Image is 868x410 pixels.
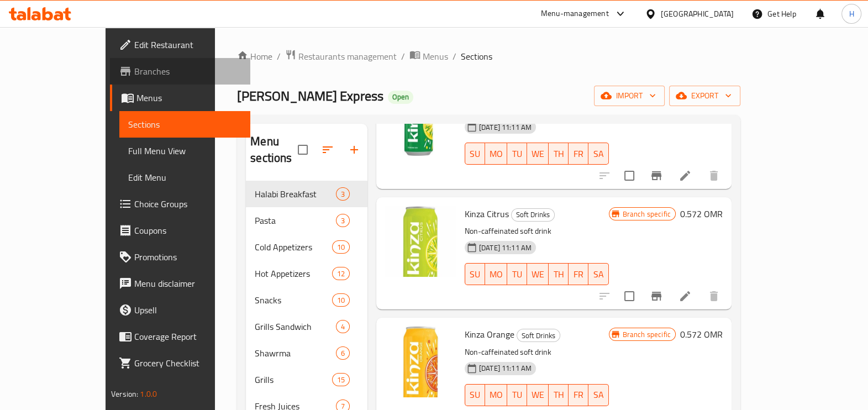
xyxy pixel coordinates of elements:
a: Home [237,50,272,63]
span: Branch specific [618,329,675,340]
span: 12 [333,269,349,279]
nav: breadcrumb [237,49,740,64]
button: Add section [341,136,367,163]
div: Cold Appetizers [255,240,332,254]
span: TU [512,146,523,162]
span: import [603,89,656,103]
li: / [277,50,281,63]
span: Branch specific [618,209,675,219]
span: Edit Menu [128,171,241,184]
a: Edit menu item [678,169,692,182]
a: Coverage Report [110,323,250,350]
span: Edit Restaurant [134,38,241,51]
div: items [336,346,350,360]
button: TH [549,384,569,406]
span: Version: [111,387,138,401]
button: SA [588,384,608,406]
button: delete [701,283,727,309]
span: [DATE] 11:11 AM [475,122,536,133]
button: FR [569,143,588,165]
button: export [669,86,740,106]
span: Soft Drinks [517,329,560,342]
span: FR [573,387,584,403]
a: Edit menu item [678,290,692,303]
span: 6 [336,348,349,359]
button: SU [465,263,485,285]
span: Coverage Report [134,330,241,343]
button: TU [507,263,527,285]
span: Menus [136,91,241,104]
span: [DATE] 11:11 AM [475,243,536,253]
span: Sections [128,118,241,131]
span: [DATE] 11:11 AM [475,363,536,374]
div: Grills Sandwich4 [246,313,367,340]
span: Menus [423,50,448,63]
span: FR [573,146,584,162]
a: Full Menu View [119,138,250,164]
p: Non-caffeinated soft drink [465,345,609,359]
button: TU [507,143,527,165]
span: Open [388,92,413,102]
span: WE [532,266,544,282]
div: Soft Drinks [511,208,555,222]
button: Branch-specific-item [643,283,670,309]
button: import [594,86,665,106]
span: [PERSON_NAME] Express [237,83,383,108]
button: WE [527,384,549,406]
button: TH [549,263,569,285]
span: TH [553,266,564,282]
span: SU [470,387,481,403]
div: Soft Drinks [517,329,560,342]
span: WE [532,146,544,162]
span: Hot Appetizers [255,267,332,280]
span: Kinza Orange [465,326,514,343]
span: Branches [134,65,241,78]
div: items [336,214,350,227]
div: Open [388,91,413,104]
span: Restaurants management [298,50,397,63]
button: MO [485,263,507,285]
button: TU [507,384,527,406]
img: Kinza Orange [385,327,456,397]
div: Snacks [255,293,332,307]
h2: Menu sections [250,133,298,166]
span: 4 [336,322,349,332]
button: FR [569,384,588,406]
span: 3 [336,189,349,199]
a: Edit Menu [119,164,250,191]
a: Upsell [110,297,250,323]
span: TH [553,387,564,403]
button: SA [588,143,608,165]
div: items [336,320,350,333]
span: H [849,8,854,20]
span: Grills Sandwich [255,320,336,333]
span: Pasta [255,214,336,227]
button: Branch-specific-item [643,162,670,189]
a: Coupons [110,217,250,244]
a: Menus [409,49,448,64]
span: Menu disclaimer [134,277,241,290]
a: Grocery Checklist [110,350,250,376]
span: Shawrma [255,346,336,360]
span: MO [490,266,503,282]
li: / [401,50,405,63]
button: WE [527,263,549,285]
div: Snacks10 [246,287,367,313]
span: Promotions [134,250,241,264]
div: Grills [255,373,332,386]
a: Choice Groups [110,191,250,217]
span: SA [593,387,604,403]
button: delete [701,162,727,189]
span: Coupons [134,224,241,237]
button: SU [465,384,485,406]
div: [GEOGRAPHIC_DATA] [661,8,734,20]
a: Promotions [110,244,250,270]
span: 15 [333,375,349,385]
div: items [332,373,350,386]
div: Menu-management [541,7,609,20]
li: / [453,50,456,63]
span: export [678,89,732,103]
span: 3 [336,215,349,226]
span: Sort sections [314,136,341,163]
